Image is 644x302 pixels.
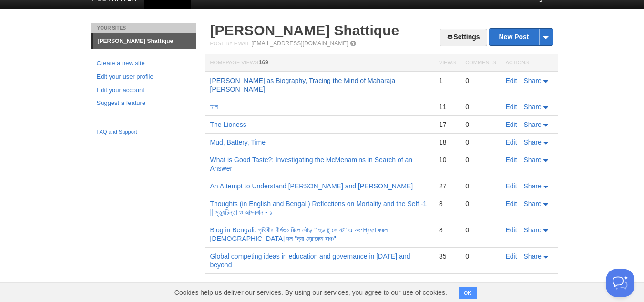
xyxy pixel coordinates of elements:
[524,77,542,84] span: Share
[210,252,410,269] a: Global competing ideas in education and governance in [DATE] and beyond
[210,226,388,242] a: Blog in Bengali: পৃথিবীর দীর্ঘতম রিলে দৌড় " হুড টু কোস্ট" এ অংশগ্রহণ করল [DEMOGRAPHIC_DATA] দল "দ...
[506,121,517,128] a: Edit
[97,128,190,136] a: FAQ and Support
[97,72,190,82] a: Edit your user profile
[97,85,190,95] a: Edit your account
[210,77,396,93] a: [PERSON_NAME] as Biography, Tracing the Mind of Maharaja [PERSON_NAME]
[489,29,552,45] a: New Post
[259,59,268,66] span: 169
[506,103,517,111] a: Edit
[439,138,456,146] div: 18
[439,199,456,208] div: 8
[506,200,517,208] a: Edit
[506,77,517,84] a: Edit
[439,156,456,164] div: 10
[506,138,517,146] a: Edit
[439,120,456,129] div: 17
[465,120,496,129] div: 0
[460,54,501,72] th: Comments
[439,252,456,260] div: 35
[465,182,496,190] div: 0
[465,156,496,164] div: 0
[210,200,427,216] a: Thoughts (in English and Bengali) Reflections on Mortality and the Self -1 || মৃত্যুচিন্তা ও আত্ম...
[434,54,460,72] th: Views
[465,76,496,85] div: 0
[97,59,190,69] a: Create a new site
[210,41,250,46] span: Post by Email
[210,121,246,128] a: The Lioness
[205,54,434,72] th: Homepage Views
[506,226,517,234] a: Edit
[210,22,399,38] a: [PERSON_NAME] Shattique
[465,138,496,146] div: 0
[210,138,266,146] a: Mud, Battery, Time
[506,156,517,164] a: Edit
[501,54,558,72] th: Actions
[210,182,413,190] a: An Attempt to Understand [PERSON_NAME] and [PERSON_NAME]
[465,103,496,111] div: 0
[439,226,456,234] div: 8
[93,33,196,49] a: [PERSON_NAME] Shattique
[524,200,542,208] span: Share
[165,283,457,302] span: Cookies help us deliver our services. By using our services, you agree to our use of cookies.
[439,76,456,85] div: 1
[465,199,496,208] div: 0
[91,23,196,33] li: Your Sites
[440,29,487,46] a: Settings
[465,252,496,260] div: 0
[251,40,348,47] a: [EMAIL_ADDRESS][DOMAIN_NAME]
[524,156,542,164] span: Share
[524,103,542,111] span: Share
[524,226,542,234] span: Share
[439,182,456,190] div: 27
[524,121,542,128] span: Share
[97,98,190,108] a: Suggest a feature
[506,182,517,190] a: Edit
[524,182,542,190] span: Share
[465,226,496,234] div: 0
[459,287,477,299] button: OK
[439,103,456,111] div: 11
[210,156,413,172] a: What is Good Taste?: Investigating the McMenamins in Search of an Answer
[524,138,542,146] span: Share
[606,269,634,297] iframe: Help Scout Beacon - Open
[506,252,517,260] a: Edit
[524,252,542,260] span: Share
[210,103,218,111] a: ঢাল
